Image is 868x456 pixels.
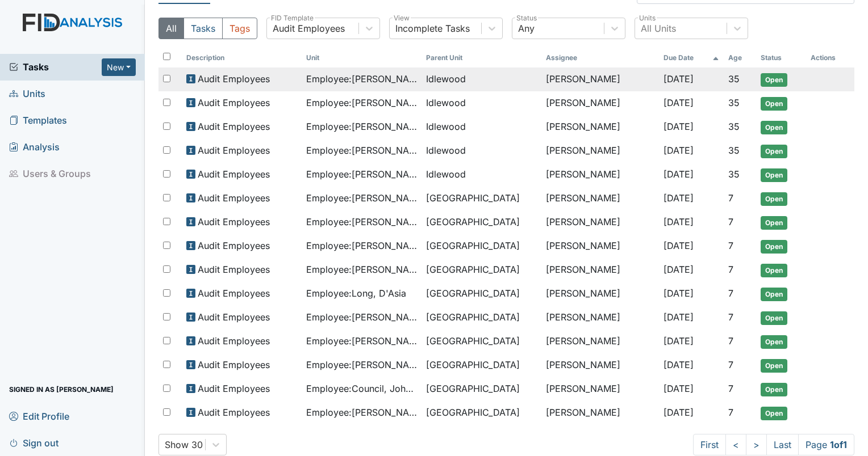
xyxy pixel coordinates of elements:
span: Analysis [9,138,60,156]
th: Actions [806,48,854,67]
span: Audit Employees [198,334,270,348]
span: Signed in as [PERSON_NAME] [9,381,114,398]
span: Employee : Council, Johneasha [306,382,417,395]
span: Employee : [PERSON_NAME] [306,406,417,419]
th: Assignee [541,48,659,67]
span: Open [761,145,787,158]
span: Audit Employees [198,96,270,109]
span: Employee : [PERSON_NAME] [306,96,417,109]
div: Incomplete Tasks [395,22,470,35]
span: [GEOGRAPHIC_DATA] [426,191,520,205]
span: 7 [728,216,733,227]
a: Last [766,434,799,455]
td: [PERSON_NAME] [541,187,659,210]
span: 7 [728,288,733,299]
td: [PERSON_NAME] [541,306,659,330]
span: 7 [728,240,733,251]
span: [DATE] [663,359,694,370]
button: Tasks [183,18,223,39]
span: Audit Employees [198,215,270,229]
td: [PERSON_NAME] [541,401,659,425]
span: Templates [9,112,67,129]
span: [DATE] [663,192,694,204]
a: Tasks [9,60,102,74]
span: Idlewood [426,167,466,181]
span: [DATE] [663,216,694,227]
td: [PERSON_NAME] [541,258,659,282]
span: Open [761,192,787,206]
span: 35 [728,168,740,180]
th: Toggle SortBy [724,48,756,67]
span: Idlewood [426,120,466,133]
span: Open [761,121,787,134]
td: [PERSON_NAME] [541,282,659,306]
span: Employee : [PERSON_NAME] [306,239,417,252]
th: Toggle SortBy [422,48,541,67]
span: Sign out [9,434,59,451]
span: Open [761,407,787,420]
strong: 1 of 1 [830,439,847,450]
td: [PERSON_NAME] [541,163,659,187]
span: [GEOGRAPHIC_DATA] [426,358,520,371]
span: Employee : [PERSON_NAME] [306,72,417,86]
td: [PERSON_NAME] [541,115,659,139]
span: Audit Employees [198,239,270,252]
span: [DATE] [663,288,694,299]
span: Employee : [PERSON_NAME] [306,120,417,133]
span: Open [761,240,787,254]
span: Open [761,216,787,230]
span: 7 [728,264,733,275]
span: [GEOGRAPHIC_DATA] [426,215,520,229]
span: Open [761,311,787,325]
nav: task-pagination [693,434,854,455]
span: Employee : [PERSON_NAME] [306,143,417,157]
a: First [693,434,726,455]
span: Audit Employees [198,191,270,205]
span: 7 [728,359,733,370]
span: [DATE] [663,168,694,180]
span: [GEOGRAPHIC_DATA] [426,310,520,324]
span: Employee : [PERSON_NAME] [306,215,417,229]
th: Toggle SortBy [302,48,422,67]
span: Employee : [PERSON_NAME], DaBreon [306,358,417,371]
span: Audit Employees [198,120,270,133]
span: Open [761,335,787,349]
span: [DATE] [663,407,694,418]
span: Employee : [PERSON_NAME] [306,310,417,324]
span: Open [761,264,787,277]
span: [GEOGRAPHIC_DATA] [426,334,520,348]
span: Audit Employees [198,286,270,300]
div: Show 30 [165,438,203,451]
span: Employee : [PERSON_NAME] [306,167,417,181]
span: 35 [728,121,740,132]
span: Audit Employees [198,72,270,86]
a: < [725,434,746,455]
span: [GEOGRAPHIC_DATA] [426,239,520,252]
span: Employee : [PERSON_NAME][GEOGRAPHIC_DATA] [306,334,417,348]
span: Idlewood [426,96,466,109]
span: Open [761,383,787,396]
span: Units [9,85,45,103]
span: Audit Employees [198,382,270,395]
span: 35 [728,73,740,85]
span: [DATE] [663,335,694,347]
span: Employee : Long, D'Asia [306,286,406,300]
th: Toggle SortBy [182,48,302,67]
span: Audit Employees [198,263,270,276]
span: Audit Employees [198,358,270,371]
span: [DATE] [663,145,694,156]
span: 35 [728,145,740,156]
span: Audit Employees [198,167,270,181]
td: [PERSON_NAME] [541,139,659,163]
span: [DATE] [663,264,694,275]
span: [DATE] [663,97,694,108]
td: [PERSON_NAME] [541,67,659,91]
span: Audit Employees [198,406,270,419]
th: Toggle SortBy [659,48,724,67]
span: [DATE] [663,73,694,85]
span: Open [761,97,787,111]
a: > [746,434,767,455]
td: [PERSON_NAME] [541,377,659,401]
span: Idlewood [426,72,466,86]
span: Audit Employees [198,310,270,324]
